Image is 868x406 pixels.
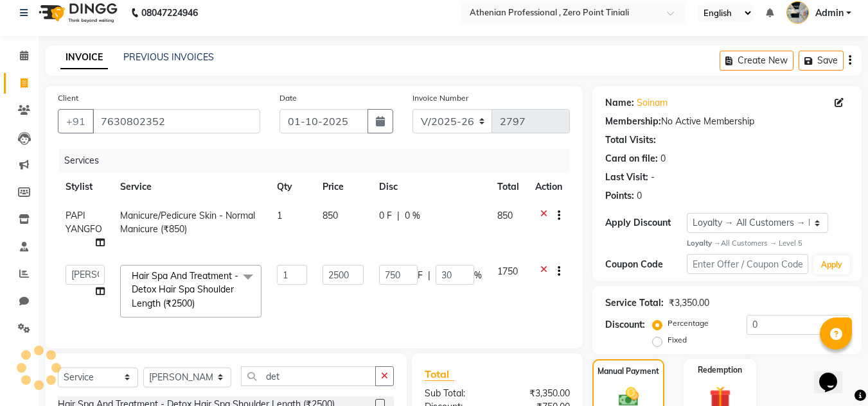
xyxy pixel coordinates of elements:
span: PAPI YANGFO [66,210,102,235]
div: Services [59,149,580,173]
button: Save [799,51,844,71]
div: Name: [605,96,634,110]
th: Service [112,173,269,201]
span: 850 [323,210,338,221]
th: Price [315,173,371,201]
div: Total Visits: [605,133,656,147]
button: Apply [813,255,850,275]
div: ₹3,350.00 [669,296,709,310]
div: Discount: [605,318,645,332]
div: Membership: [605,115,661,128]
div: - [651,171,655,184]
span: Total [425,368,454,381]
span: 1 [277,210,282,221]
button: Create New [720,51,793,71]
button: +91 [58,109,94,133]
span: | [428,269,430,282]
span: F [418,269,423,282]
input: Search or Scan [241,366,376,386]
label: Invoice Number [412,92,468,104]
label: Percentage [668,317,709,329]
input: Search by Name/Mobile/Email/Code [93,109,260,133]
label: Date [279,92,297,104]
a: Soinam [637,96,668,110]
div: Card on file: [605,152,658,165]
span: Manicure/Pedicure Skin - Normal Manicure (₹850) [120,210,255,235]
th: Stylist [58,173,112,201]
span: % [474,269,482,282]
label: Fixed [668,334,687,346]
div: Points: [605,189,634,203]
a: PREVIOUS INVOICES [123,51,214,63]
span: Hair Spa And Treatment - Detox Hair Spa Shoulder Length (₹2500) [132,270,238,309]
th: Action [527,173,570,201]
label: Redemption [698,364,742,376]
strong: Loyalty → [687,239,721,248]
div: Apply Discount [605,216,686,230]
div: Last Visit: [605,171,648,184]
span: 0 % [405,209,420,223]
div: Service Total: [605,296,664,310]
div: All Customers → Level 5 [687,238,849,249]
iframe: chat widget [814,355,855,393]
div: No Active Membership [605,115,849,128]
input: Enter Offer / Coupon Code [687,254,808,274]
a: x [195,298,200,309]
div: ₹3,350.00 [497,387,580,400]
div: 0 [637,189,642,203]
span: 1750 [497,266,518,277]
th: Qty [269,173,314,201]
img: Admin [786,1,809,24]
div: Sub Total: [415,387,497,400]
label: Manual Payment [598,366,659,377]
span: Admin [815,6,844,20]
div: Coupon Code [605,258,686,271]
th: Total [490,173,528,201]
label: Client [58,92,78,104]
span: 850 [497,210,513,221]
th: Disc [371,173,490,201]
span: | [397,209,400,223]
div: 0 [660,152,666,165]
span: 0 F [379,209,392,223]
a: INVOICE [60,46,108,69]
